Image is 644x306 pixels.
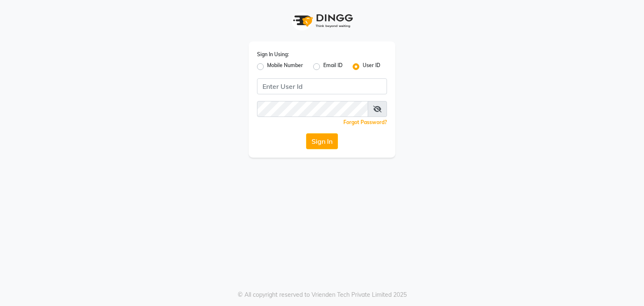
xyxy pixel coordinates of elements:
[267,62,303,72] label: Mobile Number
[257,101,368,117] input: Username
[323,62,343,72] label: Email ID
[363,62,380,72] label: User ID
[257,51,289,58] label: Sign In Using:
[306,133,338,149] button: Sign In
[343,119,387,125] a: Forgot Password?
[257,78,387,94] input: Username
[288,8,356,33] img: logo1.svg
